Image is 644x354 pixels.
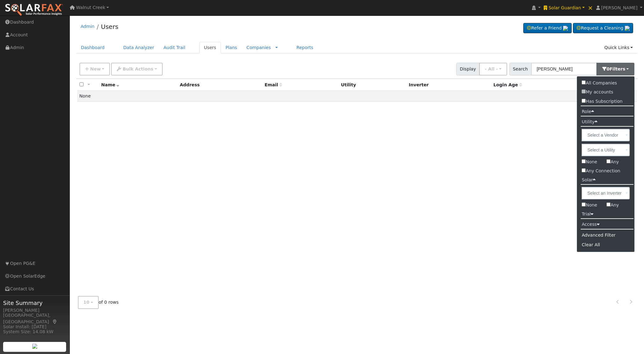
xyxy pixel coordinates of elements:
[81,24,95,29] a: Admin
[111,63,162,75] button: Bulk Actions
[199,42,221,53] a: Users
[83,300,90,305] span: 10
[123,66,153,71] span: Bulk Actions
[577,230,634,240] div: Advanced Filter
[456,63,480,75] span: Display
[597,63,634,75] button: 0Filters
[606,202,610,207] input: Any
[523,23,572,34] a: Refer a Friend
[606,159,610,163] input: Any
[577,107,598,116] label: Role
[180,82,260,88] div: Address
[90,66,101,71] span: New
[479,63,507,75] button: - All -
[101,82,119,87] span: Name
[221,42,242,53] a: Plans
[602,201,624,210] label: Any
[601,5,637,10] span: [PERSON_NAME]
[531,63,597,75] input: Search
[76,42,110,53] a: Dashboard
[582,187,630,199] input: Select an Inverter
[577,175,600,184] label: Solar
[3,307,66,314] div: [PERSON_NAME]
[159,42,190,53] a: Audit Trail
[493,82,522,87] span: Days since last login
[52,319,58,324] a: Map
[3,312,66,325] div: [GEOGRAPHIC_DATA], [GEOGRAPHIC_DATA]
[582,202,586,207] input: None
[563,26,568,31] img: retrieve
[3,329,66,335] div: System Size: 14.08 kW
[78,296,119,309] span: of 0 rows
[577,220,604,229] label: Access
[3,324,66,330] div: Solar Install: [DATE]
[577,201,602,210] label: None
[577,88,618,97] label: My accounts
[610,66,625,71] span: Filter
[582,159,586,163] input: None
[265,82,282,87] span: Email
[577,117,602,126] label: Utility
[292,42,318,53] a: Reports
[623,66,625,71] span: s
[77,91,637,102] td: None
[577,240,634,250] div: Clear All
[32,344,37,349] img: retrieve
[582,89,586,93] input: My accounts
[582,144,630,156] input: Select a Utility
[582,80,586,84] input: All Companies
[246,45,271,50] a: Companies
[577,166,634,175] label: Any Connection
[573,23,633,34] a: Request a Cleaning
[582,168,586,172] input: Any Connection
[577,97,627,106] label: Has Subscription
[76,5,105,10] span: Walnut Creek
[101,23,118,30] a: Users
[5,3,63,16] img: SolarFax
[577,79,621,88] label: All Companies
[588,4,593,11] span: ×
[577,210,598,219] label: Trial
[602,157,624,166] label: Any
[577,157,602,166] label: None
[78,296,99,309] button: 10
[79,63,110,75] button: New
[509,63,531,75] span: Search
[600,42,637,53] a: Quick Links
[625,26,630,31] img: retrieve
[548,5,581,10] span: Solar Guardian
[341,82,404,88] div: Utility
[582,99,586,103] input: Has Subscription
[119,42,159,53] a: Data Analyzer
[409,82,489,88] div: Inverter
[582,129,630,141] input: Select a Vendor
[3,299,66,307] span: Site Summary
